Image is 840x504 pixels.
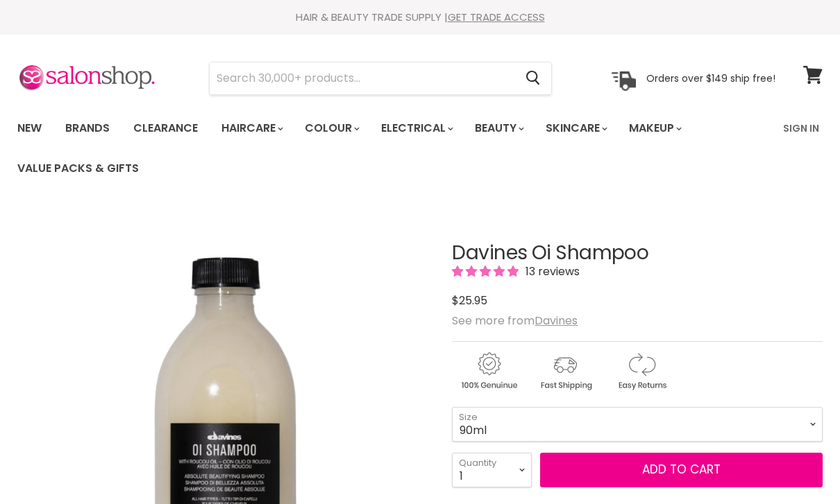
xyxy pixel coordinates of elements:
a: Sign In [775,114,828,143]
img: returns.gif [605,350,678,392]
span: 5.00 stars [452,263,521,279]
a: Davines [535,313,578,329]
ul: Main menu [7,108,775,189]
img: genuine.gif [452,350,526,392]
button: Search [514,62,551,94]
a: Clearance [123,114,208,143]
a: Electrical [371,114,462,143]
button: Add to cart [540,453,823,487]
select: Quantity [452,453,532,487]
a: New [7,114,52,143]
img: shipping.gif [528,350,602,392]
a: Haircare [211,114,292,143]
a: Skincare [535,114,616,143]
span: 13 reviews [521,263,580,279]
p: Orders over $149 ship free! [646,71,775,84]
span: $25.95 [452,293,487,309]
a: Brands [55,114,120,143]
a: Makeup [619,114,690,143]
span: See more from [452,313,578,329]
form: Product [209,62,552,95]
span: Add to cart [642,461,721,478]
a: Value Packs & Gifts [7,154,149,183]
input: Search [210,62,514,94]
a: Beauty [464,114,532,143]
a: GET TRADE ACCESS [448,10,545,24]
h1: Davines Oi Shampoo [452,243,823,264]
a: Colour [294,114,368,143]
